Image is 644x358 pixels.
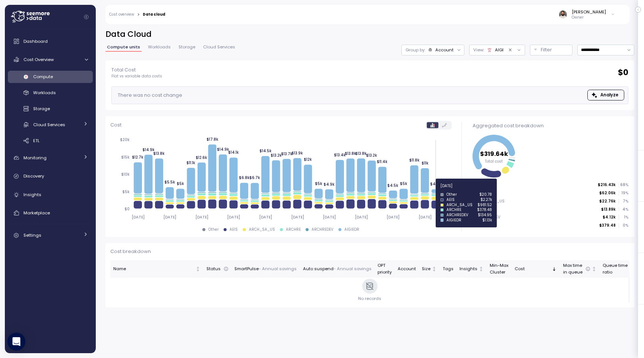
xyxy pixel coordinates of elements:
th: NameNot sorted [110,260,203,278]
p: - Annual savings [334,266,372,272]
div: Account [398,266,416,272]
span: ETL [33,138,40,144]
div: AIGIEDR [344,227,359,232]
div: Open Intercom Messenger [7,333,25,351]
tspan: $12k [304,157,312,162]
span: Cloud Services [33,122,65,128]
p: View : [473,47,484,53]
a: Cost overview [109,13,134,16]
tspan: $11.8k [409,158,419,163]
p: 1 % [619,215,628,220]
tspan: [DATE] [419,215,432,220]
p: $379.48 [599,223,616,228]
a: Discovery [8,169,93,184]
tspan: $6.7k [249,175,260,180]
a: Cost Overview [8,52,93,67]
span: Compute units [107,45,140,49]
tspan: $13.8k [345,151,356,156]
h2: $ 0 [618,67,628,78]
div: Other [479,223,489,228]
a: Cloud Services [8,118,93,131]
span: Dashboard [23,38,48,44]
tspan: $13.8k [355,151,367,156]
tspan: [DATE] [163,215,176,220]
div: Not sorted [479,266,484,272]
p: $13.89k [601,207,616,212]
span: Insights [23,192,41,198]
a: ETL [8,134,93,147]
p: 4 % [619,207,628,212]
p: Total Cost [111,66,162,74]
div: Status [206,266,228,272]
span: Discovery [23,173,44,179]
div: ARCHREDEV [479,215,501,220]
a: Dashboard [8,34,93,49]
p: 68 % [619,182,628,188]
tspan: $10k [121,172,130,177]
div: Auto suspend [303,266,372,272]
p: $62.06k [599,191,616,196]
p: Cost [110,121,121,129]
tspan: $0 [124,207,130,211]
tspan: [DATE] [132,215,145,220]
div: Size [422,266,430,272]
tspan: $6.8k [239,175,249,180]
div: Min-Max Cluster [490,262,508,275]
p: Flat vs variable data costs [111,74,162,79]
p: 19 % [619,191,628,196]
tspan: $14.5k [259,148,271,153]
tspan: [DATE] [259,215,272,220]
img: ACg8ocLskjvUhBDgxtSFCRx4ztb74ewwa1VrVEuDBD_Ho1mrTsQB-QE=s96-c [559,10,567,18]
tspan: $17.8k [206,137,218,142]
tspan: [DATE] [323,215,336,220]
button: Clear value [507,47,514,53]
div: OPT priority [378,262,392,275]
tspan: $13.4k [334,153,346,157]
tspan: [DATE] [355,215,368,220]
p: $4.12k [603,215,616,220]
tspan: $12.6k [196,155,207,160]
tspan: $5k [315,181,322,186]
div: Not sorted [432,266,437,272]
div: Name [113,266,194,272]
p: Group by: [405,47,425,53]
div: SmartPulse [234,266,297,272]
span: Storage [33,106,50,112]
div: Aggregated cost breakdown [473,122,628,130]
div: Other [208,227,219,232]
tspan: $13.8k [153,151,165,156]
span: Workloads [33,90,56,96]
tspan: $3.8k [441,186,451,191]
div: Data cloud [143,13,165,16]
h2: Data Cloud [105,29,634,40]
div: AIGIEDR [479,182,493,188]
tspan: [DATE] [195,215,208,220]
div: AEIS [479,191,487,196]
div: ARCHRE [286,227,301,232]
tspan: $14.9k [142,147,155,152]
tspan: $14.9k [217,147,229,152]
tspan: $13.2k [270,153,281,158]
tspan: Total cost [485,159,503,164]
div: Account [435,47,454,53]
tspan: $15k [121,155,130,160]
span: Settings [23,232,41,238]
a: Monitoring [8,150,93,165]
p: - Annual savings [259,266,297,272]
button: Filter [530,45,572,55]
span: Marketplace [23,210,50,216]
div: > [137,12,140,17]
tspan: $5k [177,181,184,186]
span: Compute [33,74,53,80]
span: Cloud Services [203,45,235,49]
p: 0 % [619,223,628,228]
tspan: $5.5k [164,180,175,185]
div: Not sorted [591,266,597,272]
tspan: [DATE] [227,215,240,220]
span: Monitoring [23,155,47,161]
div: Insights [460,266,477,272]
div: Tags [443,266,454,272]
span: Cost Overview [23,57,54,63]
th: Max timein queueNot sorted [560,260,600,278]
